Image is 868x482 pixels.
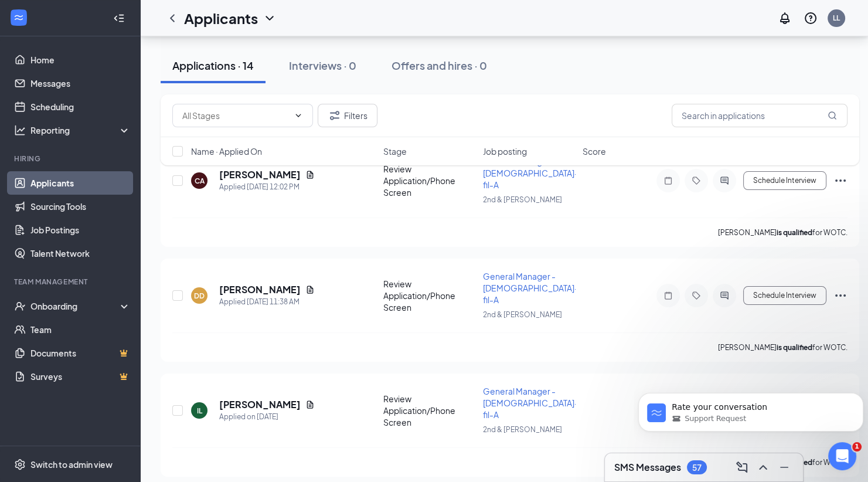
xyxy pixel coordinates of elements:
[614,461,681,474] h3: SMS Messages
[743,171,826,190] button: Schedule Interview
[14,459,26,470] svg: Settings
[219,283,301,296] h5: [PERSON_NAME]
[661,291,675,300] svg: Note
[661,176,675,185] svg: Note
[777,343,812,352] b: is qualified
[113,12,125,24] svg: Collapse
[833,174,847,188] svg: Ellipses
[634,368,868,450] iframe: Intercom notifications message
[775,458,794,477] button: Minimize
[294,111,303,120] svg: ChevronDown
[735,460,749,474] svg: ComposeMessage
[828,442,856,470] iframe: Intercom live chat
[30,48,131,72] a: Home
[305,400,315,409] svg: Document
[182,109,289,122] input: All Stages
[305,285,315,294] svg: Document
[777,460,791,474] svg: Minimize
[30,300,121,312] div: Onboarding
[689,291,703,300] svg: Tag
[743,286,826,305] button: Schedule Interview
[718,342,847,352] p: [PERSON_NAME] for WOTC.
[483,195,562,204] span: 2nd & [PERSON_NAME]
[672,104,847,127] input: Search in applications
[754,458,772,477] button: ChevronUp
[383,393,476,428] div: Review Application/Phone Screen
[30,95,131,118] a: Scheduling
[717,291,731,300] svg: ActiveChat
[30,242,131,265] a: Talent Network
[804,11,818,25] svg: QuestionInfo
[219,411,315,423] div: Applied on [DATE]
[833,288,847,303] svg: Ellipses
[756,460,770,474] svg: ChevronUp
[483,425,562,434] span: 2nd & [PERSON_NAME]
[483,145,527,157] span: Job posting
[30,318,131,341] a: Team
[165,11,179,25] svg: ChevronLeft
[219,296,315,308] div: Applied [DATE] 11:38 AM
[483,310,562,319] span: 2nd & [PERSON_NAME]
[219,398,301,411] h5: [PERSON_NAME]
[197,406,202,416] div: IL
[30,195,131,218] a: Sourcing Tools
[483,386,578,420] span: General Manager - [DEMOGRAPHIC_DATA]-fil-A
[777,228,812,237] b: is qualified
[14,124,26,136] svg: Analysis
[14,277,128,287] div: Team Management
[828,111,837,120] svg: MagnifyingGlass
[30,341,131,365] a: DocumentsCrown
[383,163,476,198] div: Review Application/Phone Screen
[733,458,751,477] button: ComposeMessage
[717,176,731,185] svg: ActiveChat
[583,145,606,157] span: Score
[383,145,407,157] span: Stage
[30,365,131,388] a: SurveysCrown
[318,104,377,127] button: Filter Filters
[30,124,131,136] div: Reporting
[184,8,258,28] h1: Applicants
[852,442,862,452] span: 1
[14,300,26,312] svg: UserCheck
[30,218,131,242] a: Job Postings
[392,58,487,73] div: Offers and hires · 0
[263,11,277,25] svg: ChevronDown
[172,58,254,73] div: Applications · 14
[30,459,113,470] div: Switch to admin view
[328,108,342,123] svg: Filter
[30,171,131,195] a: Applicants
[30,72,131,95] a: Messages
[483,271,578,305] span: General Manager - [DEMOGRAPHIC_DATA]-fil-A
[219,181,315,193] div: Applied [DATE] 12:02 PM
[194,291,205,301] div: DD
[692,463,702,473] div: 57
[718,228,847,237] p: [PERSON_NAME] for WOTC.
[689,176,703,185] svg: Tag
[14,154,128,164] div: Hiring
[13,12,25,23] svg: WorkstreamLogo
[383,278,476,313] div: Review Application/Phone Screen
[191,145,262,157] span: Name · Applied On
[833,13,840,23] div: LL
[195,176,205,186] div: CA
[289,58,356,73] div: Interviews · 0
[778,11,792,25] svg: Notifications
